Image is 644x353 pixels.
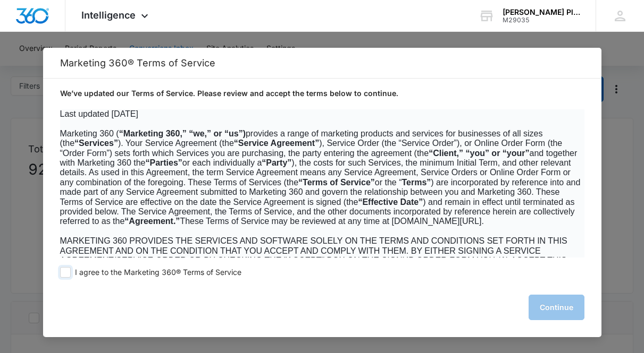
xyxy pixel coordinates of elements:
[529,295,584,320] button: Continue
[262,158,291,167] b: “Party”
[124,217,180,226] b: “Agreement.”
[119,129,246,138] b: “Marketing 360,” “we,” or “us”)
[81,10,136,21] span: Intelligence
[402,178,431,187] b: Terms”
[60,88,584,99] p: We’ve updated our Terms of Service. Please review and accept the terms below to continue.
[145,158,182,167] b: “Parties”
[234,139,319,148] b: “Service Agreement”
[60,236,580,314] span: MARKETING 360 PROVIDES THE SERVICES AND SOFTWARE SOLELY ON THE TERMS AND CONDITIONS SET FORTH IN ...
[60,57,584,68] h2: Marketing 360® Terms of Service
[503,16,580,24] div: account id
[60,109,138,118] span: Last updated [DATE]
[298,178,375,187] b: “Terms of Service”
[358,197,423,206] b: “Effective Date”
[429,149,529,158] b: “Client,” “you” or “your”
[74,139,118,148] b: “Services”
[503,8,580,16] div: account name
[60,129,581,226] span: Marketing 360 ( provides a range of marketing products and services for businesses of all sizes (...
[75,268,241,278] span: I agree to the Marketing 360® Terms of Service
